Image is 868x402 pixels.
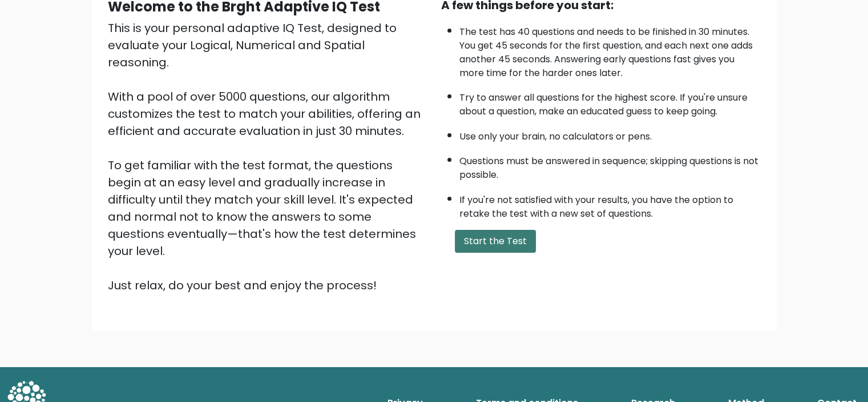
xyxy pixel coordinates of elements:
[108,19,427,294] div: This is your personal adaptive IQ Test, designed to evaluate your Logical, Numerical and Spatial ...
[455,230,536,253] button: Start the Test
[459,188,761,221] li: If you're not satisfied with your results, you have the option to retake the test with a new set ...
[459,149,761,182] li: Questions must be answered in sequence; skipping questions is not possible.
[459,85,761,118] li: Try to answer all questions for the highest score. If you're unsure about a question, make an edu...
[459,124,761,144] li: Use only your brain, no calculators or pens.
[459,19,761,80] li: The test has 40 questions and needs to be finished in 30 minutes. You get 45 seconds for the firs...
